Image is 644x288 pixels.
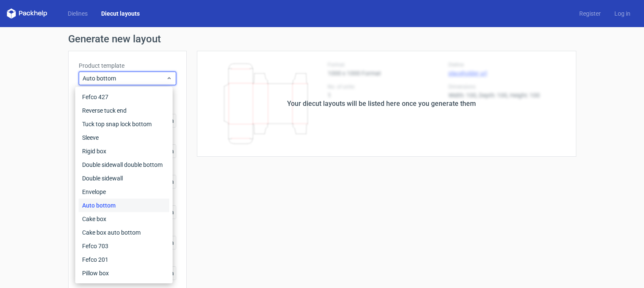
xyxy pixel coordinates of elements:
a: Dielines [61,9,94,18]
div: Cake box auto bottom [79,226,169,239]
div: Fefco 427 [79,90,169,104]
div: Double sidewall [79,172,169,185]
div: Double sidewall double bottom [79,158,169,172]
a: Register [572,9,608,18]
div: Fefco 201 [79,253,169,266]
a: Diecut layouts [94,9,146,18]
div: Your diecut layouts will be listed here once you generate them [287,99,476,109]
div: Sleeve [79,131,169,144]
div: Tuck top snap lock bottom [79,117,169,131]
span: Auto bottom [83,74,166,83]
div: Envelope [79,185,169,199]
div: Fefco 703 [79,239,169,253]
a: Log in [608,9,637,18]
h1: Generate new layout [68,34,576,44]
div: Pillow box [79,266,169,280]
div: Auto bottom [79,199,169,212]
div: Rigid box [79,144,169,158]
label: Product template [79,61,176,70]
div: Reverse tuck end [79,104,169,117]
div: Cake box [79,212,169,226]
